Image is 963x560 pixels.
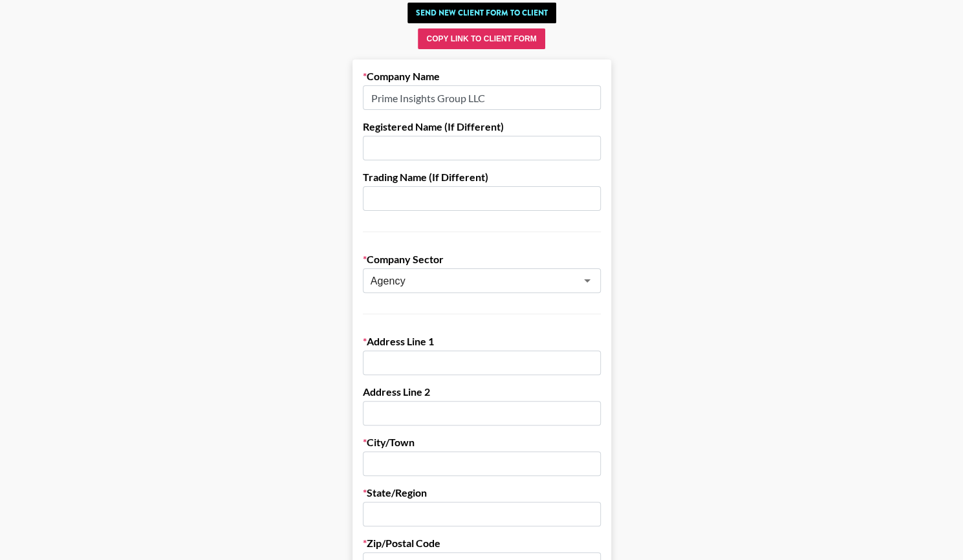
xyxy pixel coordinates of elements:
[363,70,601,83] label: Company Name
[363,120,601,133] label: Registered Name (If Different)
[578,272,596,290] button: Open
[363,537,601,550] label: Zip/Postal Code
[363,335,601,348] label: Address Line 1
[407,3,556,23] button: Send New Client Form to Client
[418,28,545,49] button: Copy Link to Client Form
[363,486,601,499] label: State/Region
[363,385,601,398] label: Address Line 2
[363,253,601,266] label: Company Sector
[363,436,601,449] label: City/Town
[363,171,601,184] label: Trading Name (If Different)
